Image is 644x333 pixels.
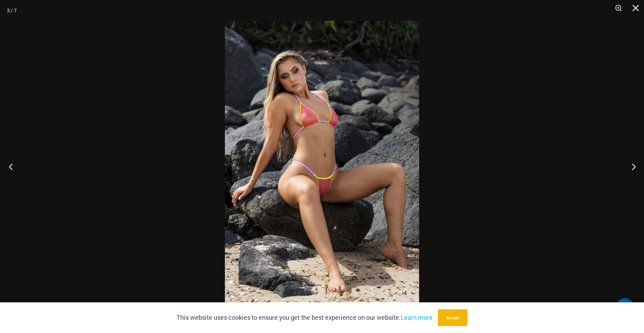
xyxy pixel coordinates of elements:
[7,5,17,16] div: 3 / 7
[618,149,644,184] button: Next
[176,312,433,323] p: This website uses cookies to ensure you get the best experience on our website.
[225,21,419,312] img: Maya Sunkist Coral 309 Top 469 Bottom 05
[438,309,468,326] button: Accept
[401,313,433,322] a: Learn more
